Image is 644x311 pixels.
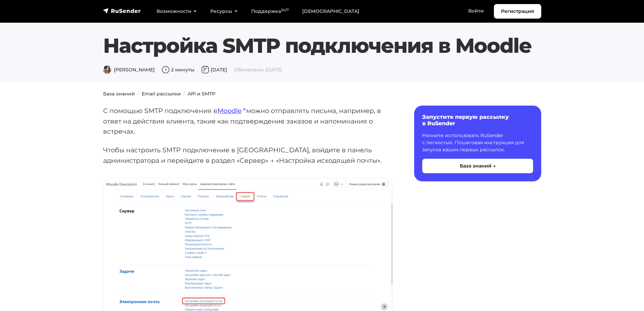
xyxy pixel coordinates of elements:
[99,90,545,97] nav: breadcrumb
[281,8,289,12] sup: 24/7
[204,4,244,18] a: Ресурсы
[201,67,227,73] span: [DATE]
[461,4,491,18] a: Войти
[422,132,533,153] p: Начните использовать RuSender с легкостью. Пошаговая инструкция для запуска ваших первых рассылок.
[494,4,541,19] a: Регистрация
[103,34,541,58] h1: Настройка SMTP подключения в Moodle
[201,66,209,74] img: Дата публикации
[162,67,194,73] span: 2 минуты
[244,4,295,18] a: Поддержка24/7
[150,4,204,18] a: Возможности
[188,91,215,97] a: API и SMTP
[103,106,392,137] p: С помощью SMTP подключения в можно отправлять письма, например, в ответ на действия клиента, таки...
[414,106,541,181] a: Запустите первую рассылку в RuSender Начните использовать RuSender с легкостью. Пошаговая инструк...
[162,66,170,74] img: Время чтения
[217,107,246,115] a: Moodle
[103,67,155,73] span: [PERSON_NAME]
[422,159,533,173] button: База знаний →
[234,67,282,73] span: Обновлено: [DATE]
[142,91,181,97] a: Email рассылки
[295,4,366,18] a: [DEMOGRAPHIC_DATA]
[103,91,135,97] a: База знаний
[422,114,533,127] h6: Запустите первую рассылку в RuSender
[103,145,392,165] p: Чтобы настроить SMTP подключение в [GEOGRAPHIC_DATA], войдите в панель администратора и перейдите...
[103,7,141,14] img: RuSender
